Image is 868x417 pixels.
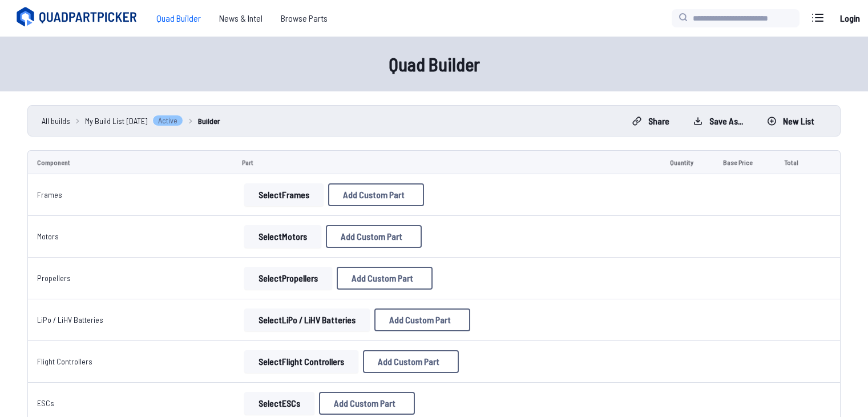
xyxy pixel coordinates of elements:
button: Add Custom Part [363,350,459,373]
a: SelectPropellers [242,267,334,290]
span: Add Custom Part [378,357,439,366]
button: New List [757,112,824,130]
a: News & Intel [210,7,272,30]
button: Add Custom Part [374,308,470,331]
a: Builder [198,115,220,127]
a: Quad Builder [147,7,210,30]
button: Add Custom Part [337,267,433,290]
td: Quantity [661,150,714,174]
a: Flight Controllers [37,356,92,366]
a: SelectESCs [242,392,317,415]
span: Add Custom Part [341,232,402,241]
button: Share [623,112,679,130]
a: Propellers [37,273,71,283]
a: ESCs [37,398,54,408]
h1: Quad Builder [69,50,800,78]
span: Add Custom Part [343,190,405,199]
span: Active [152,115,183,126]
button: SelectFrames [244,183,324,206]
a: LiPo / LiHV Batteries [37,315,103,324]
a: SelectFrames [242,183,326,206]
a: SelectFlight Controllers [242,350,361,373]
button: SelectMotors [244,225,321,248]
span: Add Custom Part [352,274,413,283]
a: SelectMotors [242,225,324,248]
button: Add Custom Part [326,225,422,248]
button: Add Custom Part [328,183,424,206]
a: SelectLiPo / LiHV Batteries [242,308,372,331]
a: Browse Parts [272,7,337,30]
a: Login [836,7,863,30]
button: SelectESCs [244,392,314,415]
span: Add Custom Part [389,315,451,324]
td: Total [775,150,817,174]
a: My Build List [DATE]Active [85,115,183,127]
a: All builds [42,115,70,127]
button: Save as... [684,112,753,130]
button: SelectPropellers [244,267,332,290]
button: Add Custom Part [319,392,415,415]
td: Component [27,150,233,174]
a: Frames [37,190,62,199]
span: My Build List [DATE] [85,115,148,127]
a: Motors [37,231,59,241]
span: Add Custom Part [334,399,395,408]
button: SelectFlight Controllers [244,350,358,373]
td: Base Price [714,150,775,174]
td: Part [233,150,661,174]
button: SelectLiPo / LiHV Batteries [244,308,370,331]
